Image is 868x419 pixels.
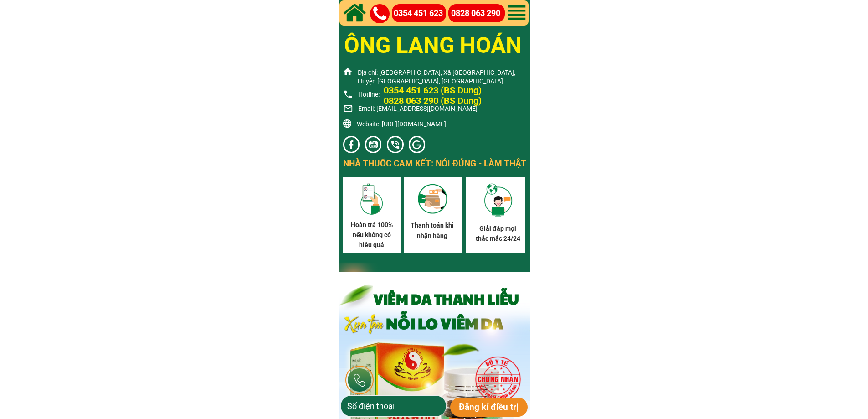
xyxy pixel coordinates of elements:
p: Hotline: [358,90,491,99]
div: NHÀ THUỐC CAM KẾT: NÓI ĐÚNG - LÀM THẬT [329,157,540,171]
h3: Hoàn trả 100% nếu không có hiệu quả [348,220,395,250]
a: 0354 451 623 [394,7,447,20]
h3: VIÊM DA THANH LIỄU [374,290,538,307]
a: 0828 063 290 (BS Dung) [384,96,520,105]
h3: Thanh toán khi nhận hàng [411,220,454,241]
h3: ÔNG LANG HOÁN [344,28,527,63]
h3: Giải đáp mọi thắc mắc 24/24 [473,223,523,244]
input: Số điện thoại [345,396,442,416]
a: 0828 063 290 [451,7,505,20]
a: 0354 451 623 (BS Dung) [384,86,520,95]
h3: NỖI LO VIÊM DA [386,314,531,332]
p: Email: [EMAIL_ADDRESS][DOMAIN_NAME] [358,104,491,114]
p: Địa chỉ: [GEOGRAPHIC_DATA], Xã [GEOGRAPHIC_DATA], Huyện [GEOGRAPHIC_DATA], [GEOGRAPHIC_DATA] [358,68,526,86]
p: Đăng kí điều trị [450,398,528,417]
p: Website: [URL][DOMAIN_NAME] [357,120,528,129]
